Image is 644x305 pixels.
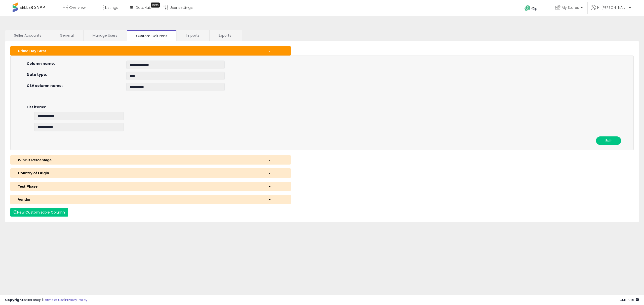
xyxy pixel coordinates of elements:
a: Hi [PERSON_NAME] [591,5,631,16]
a: Help [520,1,547,16]
i: Get Help [524,5,531,11]
button: Country of Origin [10,168,291,178]
a: Exports [210,30,242,41]
button: Edit [596,136,621,145]
button: WinBB Percentage [10,155,291,165]
div: WinBB Percentage [14,157,264,163]
span: Help [531,7,537,11]
a: Manage Users [84,30,126,41]
div: Test Phase [14,184,264,189]
div: Country of Origin [14,170,264,176]
span: Overview [69,5,86,10]
h4: Data type: [27,73,119,77]
div: Prime Day Strat [14,48,264,54]
div: Tooltip anchor [151,3,160,8]
span: Listings [105,5,118,10]
span: My Stores [562,5,579,10]
h4: CSV column name: [27,84,119,88]
div: Vendor [14,197,264,202]
button: Prime Day Strat [10,46,291,56]
button: New Customizable Column [10,208,68,217]
a: Custom Columns [127,30,176,41]
h4: Column name: [27,62,119,66]
h4: List items: [27,105,617,109]
a: Imports [177,30,209,41]
span: Hi [PERSON_NAME] [597,5,627,10]
button: Vendor [10,195,291,204]
a: Seller Accounts [5,30,50,41]
button: Test Phase [10,182,291,191]
a: General [51,30,83,41]
span: DataHub [136,5,151,10]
